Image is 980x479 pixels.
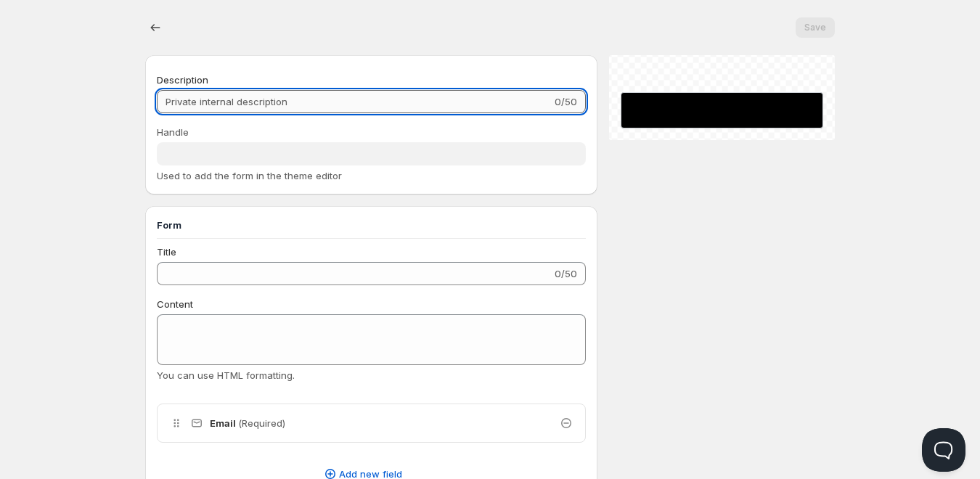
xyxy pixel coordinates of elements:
span: Title [157,246,176,258]
iframe: Help Scout Beacon - Open [922,428,965,472]
span: Content [157,298,193,310]
span: You can use HTML formatting. [157,369,295,381]
h4: Email [210,416,285,430]
span: (Required) [238,417,285,429]
span: Used to add the form in the theme editor [157,170,342,181]
span: Description [157,74,208,86]
input: Private internal description [157,90,552,113]
span: Handle [157,126,189,138]
h3: Form [157,218,586,232]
